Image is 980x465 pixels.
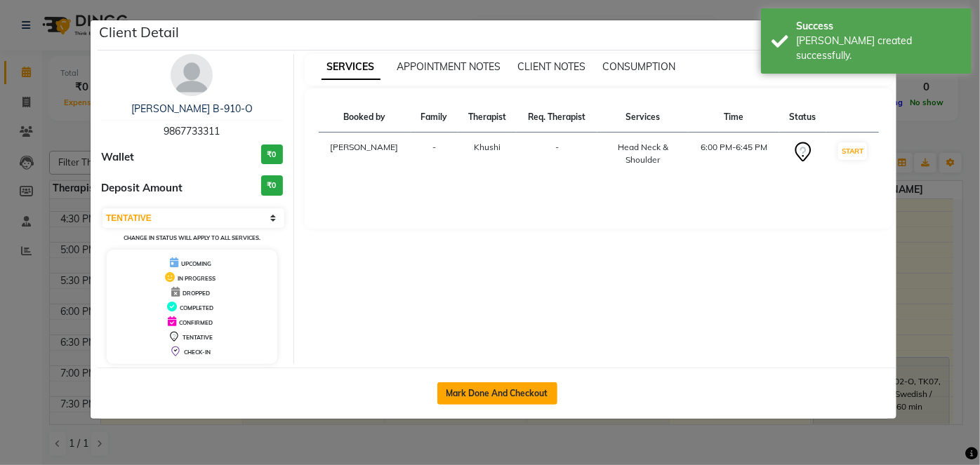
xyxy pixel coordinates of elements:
[411,133,458,175] td: -
[171,54,213,96] img: avatar
[101,180,183,196] span: Deposit Amount
[517,102,597,133] th: Req. Therapist
[99,22,179,43] h5: Client Detail
[319,133,411,175] td: [PERSON_NAME]
[164,125,220,137] span: 9867733311
[397,60,501,73] span: APPOINTMENT NOTES
[180,304,213,311] span: COMPLETED
[131,102,253,115] a: [PERSON_NAME] B-910-O
[184,349,211,356] span: CHECK-IN
[183,290,210,297] span: DROPPED
[261,144,283,165] h3: ₹0
[411,102,458,133] th: Family
[518,60,586,73] span: CLIENT NOTES
[178,275,216,282] span: IN PROGRESS
[437,382,557,405] button: Mark Done And Checkout
[796,19,961,34] div: Success
[606,141,680,166] div: Head Neck & Shoulder
[319,102,411,133] th: Booked by
[181,260,211,267] span: UPCOMING
[474,142,501,152] span: Khushi
[517,133,597,175] td: -
[689,102,779,133] th: Time
[322,55,380,80] span: SERVICES
[183,334,213,341] span: TENTATIVE
[838,142,867,160] button: START
[603,60,676,73] span: CONSUMPTION
[458,102,517,133] th: Therapist
[179,319,213,326] span: CONFIRMED
[689,133,779,175] td: 6:00 PM-6:45 PM
[779,102,826,133] th: Status
[101,149,134,166] span: Wallet
[124,234,260,241] small: Change in status will apply to all services.
[796,34,961,63] div: Bill created successfully.
[261,175,283,196] h3: ₹0
[597,102,689,133] th: Services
